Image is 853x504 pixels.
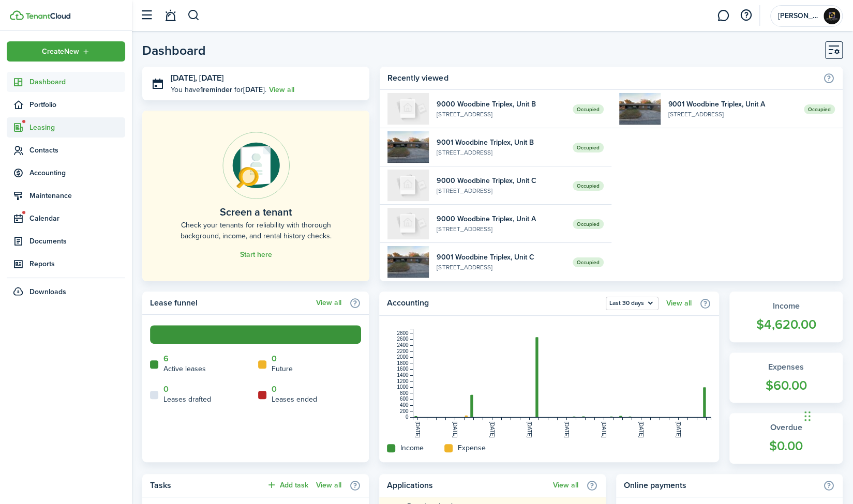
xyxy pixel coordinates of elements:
home-widget-title: Applications [387,479,548,492]
tspan: 1800 [397,360,409,366]
b: [DATE] [243,84,265,95]
widget-list-item-title: 9001 Woodbine Triplex, Unit C [437,252,564,263]
home-widget-title: Accounting [387,297,601,310]
widget-list-item-title: 9000 Woodbine Triplex, Unit A [437,213,564,224]
h3: [DATE], [DATE] [171,72,362,85]
tspan: 0 [406,414,409,420]
home-widget-title: Recently viewed [387,72,818,84]
widget-list-item-title: 9000 Woodbine Triplex, Unit C [437,175,564,186]
widget-stats-count: $60.00 [740,376,832,395]
img: Bryant Edition Realtors [824,8,840,24]
span: Occupied [573,219,604,229]
widget-list-item-title: 9000 Woodbine Triplex, Unit B [437,99,564,110]
span: Occupied [573,257,604,267]
span: Dashboard [29,77,125,87]
span: Occupied [573,104,604,114]
tspan: 1200 [397,378,409,384]
button: Open resource center [737,7,755,24]
tspan: [DATE] [564,421,570,438]
tspan: 2600 [397,336,409,342]
iframe: Chat Widget [801,390,853,440]
img: TenantCloud [10,10,24,20]
div: Drag [804,401,811,432]
span: Occupied [573,181,604,191]
span: Leasing [29,122,125,133]
button: Add task [266,479,308,491]
a: View all [666,299,692,308]
img: TenantCloud [25,13,70,19]
home-widget-title: Lease funnel [150,297,311,309]
a: 0 [272,354,277,363]
img: Online payments [222,132,290,199]
home-widget-title: Expense [458,442,486,453]
widget-list-item-description: [STREET_ADDRESS] [437,110,564,119]
widget-list-item-description: [STREET_ADDRESS] [437,186,564,195]
tspan: 800 [400,390,409,396]
img: A [387,208,429,239]
span: Create New [42,48,79,55]
widget-stats-title: Income [740,300,832,312]
span: Occupied [804,104,835,114]
header-page-title: Dashboard [142,44,206,57]
a: Income$4,620.00 [729,292,843,342]
a: View all [316,481,341,490]
tspan: 2200 [397,348,409,354]
img: C [387,246,429,278]
widget-stats-title: Expenses [740,361,832,373]
home-widget-title: Tasks [150,479,261,492]
a: Notifications [160,3,180,29]
img: B [387,131,429,163]
tspan: [DATE] [415,421,421,438]
tspan: [DATE] [489,421,495,438]
a: View all [553,481,578,490]
span: Calendar [29,213,125,224]
tspan: [DATE] [676,421,681,438]
tspan: 400 [400,402,409,408]
widget-list-item-title: 9001 Woodbine Triplex, Unit A [668,99,796,110]
button: Open menu [606,297,659,310]
img: A [619,93,661,125]
span: Contacts [29,145,125,156]
button: Customise [825,41,843,59]
tspan: 2400 [397,342,409,348]
a: View all [316,299,341,307]
tspan: 200 [400,408,409,414]
tspan: [DATE] [452,421,458,438]
button: Last 30 days [606,297,659,310]
a: Overdue$0.00 [729,413,843,464]
widget-list-item-title: 9001 Woodbine Triplex, Unit B [437,137,564,148]
span: Downloads [29,286,66,297]
a: Expenses$60.00 [729,353,843,403]
tspan: [DATE] [638,421,644,438]
widget-list-item-description: [STREET_ADDRESS] [437,263,564,272]
img: B [387,93,429,125]
span: Portfolio [29,99,125,110]
a: Dashboard [7,72,125,92]
tspan: [DATE] [601,421,607,438]
widget-list-item-description: [STREET_ADDRESS] [668,110,796,119]
tspan: 1000 [397,384,409,390]
a: View all [269,84,294,95]
a: Messaging [713,3,733,29]
a: 0 [272,385,277,394]
widget-stats-count: $0.00 [740,436,832,456]
home-widget-title: Leases drafted [163,394,211,405]
button: Search [187,7,200,24]
span: Reports [29,258,125,269]
a: Start here [240,251,272,259]
home-widget-title: Income [400,442,424,453]
a: 0 [163,385,169,394]
home-widget-title: Active leases [163,363,206,374]
span: Accounting [29,167,125,178]
home-widget-title: Leases ended [272,394,317,405]
widget-list-item-description: [STREET_ADDRESS] [437,148,564,157]
tspan: [DATE] [527,421,532,438]
widget-stats-title: Overdue [740,421,832,434]
span: Occupied [573,143,604,152]
home-widget-title: Future [272,363,293,374]
a: Reports [7,254,125,274]
tspan: 1600 [397,366,409,372]
p: You have for . [171,84,266,95]
home-widget-title: Online payments [624,479,818,492]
